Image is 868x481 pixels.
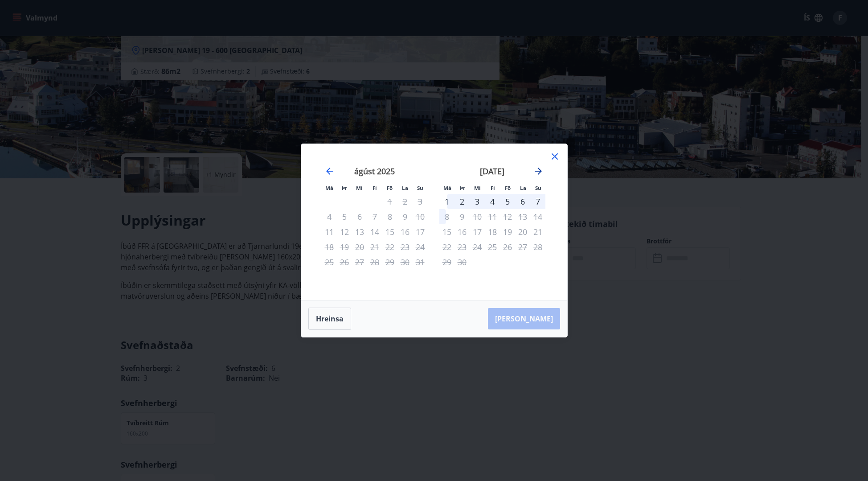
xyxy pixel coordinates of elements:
[417,185,423,191] small: Su
[367,224,382,239] td: Not available. fimmtudagur, 14. ágúst 2025
[352,209,367,224] td: Not available. miðvikudagur, 6. ágúst 2025
[530,194,545,209] div: 7
[397,255,413,270] td: Not available. laugardagur, 30. ágúst 2025
[454,224,470,239] td: Not available. þriðjudagur, 16. september 2025
[439,209,454,224] div: Aðeins útritun í boði
[413,224,428,239] td: Not available. sunnudagur, 17. ágúst 2025
[485,239,500,255] td: Not available. fimmtudagur, 25. september 2025
[454,194,470,209] div: 2
[439,224,454,239] td: Not available. mánudagur, 15. september 2025
[413,194,428,209] td: Not available. sunnudagur, 3. ágúst 2025
[367,255,382,270] td: Not available. fimmtudagur, 28. ágúst 2025
[485,224,500,239] td: Not available. fimmtudagur, 18. september 2025
[373,185,377,191] small: Fi
[515,239,530,255] td: Not available. laugardagur, 27. september 2025
[413,209,428,224] td: Not available. sunnudagur, 10. ágúst 2025
[480,166,504,177] strong: [DATE]
[439,209,454,224] td: Not available. mánudagur, 8. september 2025
[382,239,397,255] td: Not available. föstudagur, 22. ágúst 2025
[500,194,515,209] div: 5
[485,209,500,224] td: Not available. fimmtudagur, 11. september 2025
[325,185,333,191] small: Má
[337,239,352,255] td: Not available. þriðjudagur, 19. ágúst 2025
[454,255,470,270] td: Not available. þriðjudagur, 30. september 2025
[470,194,485,209] div: 3
[454,209,470,224] td: Not available. þriðjudagur, 9. september 2025
[533,166,544,177] div: Move forward to switch to the next month.
[485,194,500,209] td: Choose fimmtudagur, 4. september 2025 as your check-in date. It’s available.
[500,239,515,255] td: Not available. föstudagur, 26. september 2025
[354,166,395,177] strong: ágúst 2025
[382,224,397,239] td: Not available. föstudagur, 15. ágúst 2025
[443,185,451,191] small: Má
[454,239,470,255] td: Not available. þriðjudagur, 23. september 2025
[397,209,413,224] td: Not available. laugardagur, 9. ágúst 2025
[382,209,397,224] td: Not available. föstudagur, 8. ágúst 2025
[470,194,485,209] td: Choose miðvikudagur, 3. september 2025 as your check-in date. It’s available.
[474,185,481,191] small: Mi
[352,239,367,255] td: Not available. miðvikudagur, 20. ágúst 2025
[367,209,382,224] td: Not available. fimmtudagur, 7. ágúst 2025
[500,194,515,209] td: Choose föstudagur, 5. september 2025 as your check-in date. It’s available.
[322,224,337,239] td: Not available. mánudagur, 11. ágúst 2025
[397,224,413,239] td: Not available. laugardagur, 16. ágúst 2025
[367,239,382,255] td: Not available. fimmtudagur, 21. ágúst 2025
[337,255,352,270] td: Not available. þriðjudagur, 26. ágúst 2025
[342,185,347,191] small: Þr
[356,185,363,191] small: Mi
[530,194,545,209] td: Choose sunnudagur, 7. september 2025 as your check-in date. It’s available.
[382,255,397,270] td: Not available. föstudagur, 29. ágúst 2025
[308,308,351,330] button: Hreinsa
[515,209,530,224] td: Not available. laugardagur, 13. september 2025
[470,224,485,239] td: Not available. miðvikudagur, 17. september 2025
[530,209,545,224] td: Not available. sunnudagur, 14. september 2025
[439,194,454,209] td: Choose mánudagur, 1. september 2025 as your check-in date. It’s available.
[500,209,515,224] td: Not available. föstudagur, 12. september 2025
[454,194,470,209] td: Choose þriðjudagur, 2. september 2025 as your check-in date. It’s available.
[352,255,367,270] td: Not available. miðvikudagur, 27. ágúst 2025
[500,224,515,239] td: Not available. föstudagur, 19. september 2025
[470,209,485,224] td: Not available. miðvikudagur, 10. september 2025
[515,224,530,239] td: Not available. laugardagur, 20. september 2025
[397,239,413,255] td: Not available. laugardagur, 23. ágúst 2025
[352,224,367,239] td: Not available. miðvikudagur, 13. ágúst 2025
[322,209,337,224] td: Not available. mánudagur, 4. ágúst 2025
[520,185,526,191] small: La
[485,194,500,209] div: 4
[439,239,454,255] td: Not available. mánudagur, 22. september 2025
[515,194,530,209] td: Choose laugardagur, 6. september 2025 as your check-in date. It’s available.
[505,185,511,191] small: Fö
[413,239,428,255] td: Not available. sunnudagur, 24. ágúst 2025
[439,255,454,270] td: Not available. mánudagur, 29. september 2025
[491,185,495,191] small: Fi
[337,209,352,224] td: Not available. þriðjudagur, 5. ágúst 2025
[382,194,397,209] td: Not available. föstudagur, 1. ágúst 2025
[535,185,541,191] small: Su
[312,155,557,289] div: Calendar
[387,185,393,191] small: Fö
[460,185,465,191] small: Þr
[439,194,454,209] div: Aðeins innritun í boði
[397,194,413,209] td: Not available. laugardagur, 2. ágúst 2025
[515,194,530,209] div: 6
[530,224,545,239] td: Not available. sunnudagur, 21. september 2025
[324,166,335,177] div: Move backward to switch to the previous month.
[530,239,545,255] td: Not available. sunnudagur, 28. september 2025
[402,185,408,191] small: La
[470,239,485,255] td: Not available. miðvikudagur, 24. september 2025
[322,239,337,255] td: Not available. mánudagur, 18. ágúst 2025
[337,224,352,239] td: Not available. þriðjudagur, 12. ágúst 2025
[322,255,337,270] td: Not available. mánudagur, 25. ágúst 2025
[413,255,428,270] td: Not available. sunnudagur, 31. ágúst 2025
